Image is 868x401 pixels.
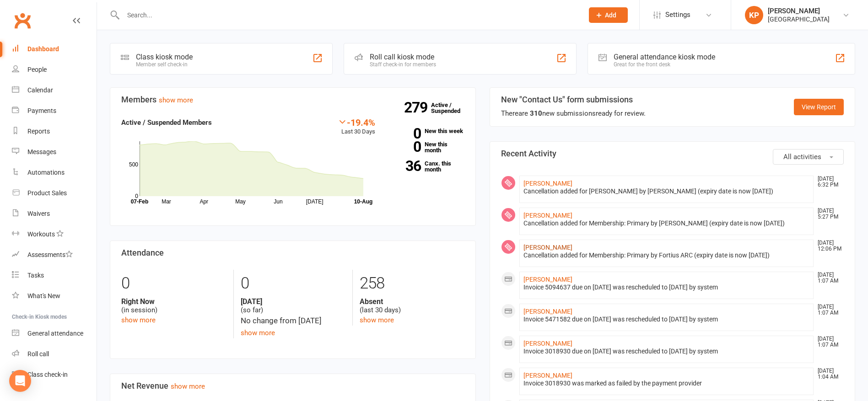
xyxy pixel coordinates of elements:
[27,169,65,176] div: Automations
[27,66,47,73] div: People
[241,315,345,327] div: No change from [DATE]
[121,297,226,315] div: (in session)
[813,176,843,188] time: [DATE] 6:32 PM
[389,141,464,153] a: 0New this month
[9,370,31,392] div: Open Intercom Messenger
[794,99,844,115] a: View Report
[121,95,464,104] h3: Members
[12,80,97,101] a: Calendar
[121,270,226,297] div: 0
[12,162,97,183] a: Automations
[27,128,50,135] div: Reports
[338,117,375,127] div: -19.4%
[530,109,542,118] strong: 310
[389,128,464,134] a: 0New this week
[813,336,843,348] time: [DATE] 1:07 AM
[523,187,810,195] div: Cancellation added for [PERSON_NAME] by [PERSON_NAME] (expiry date is now [DATE])
[783,153,821,161] span: All activities
[12,183,97,203] a: Product Sales
[121,297,226,306] strong: Right Now
[523,372,572,379] a: [PERSON_NAME]
[605,11,616,19] span: Add
[523,219,810,227] div: Cancellation added for Membership: Primary by [PERSON_NAME] (expiry date is now [DATE])
[121,316,156,324] a: show more
[501,95,646,104] h3: New "Contact Us" form submissions
[523,276,572,283] a: [PERSON_NAME]
[27,272,44,279] div: Tasks
[241,329,275,337] a: show more
[813,208,843,220] time: [DATE] 5:27 PM
[523,315,810,323] div: Invoice 5471582 due on [DATE] was rescheduled to [DATE] by system
[589,7,628,23] button: Add
[404,101,431,114] strong: 279
[360,297,464,306] strong: Absent
[27,210,50,217] div: Waivers
[523,180,572,187] a: [PERSON_NAME]
[389,160,464,172] a: 36Canx. this month
[27,251,73,258] div: Assessments
[523,340,572,347] a: [PERSON_NAME]
[121,118,212,127] strong: Active / Suspended Members
[501,108,646,119] div: There are new submissions ready for review.
[523,212,572,219] a: [PERSON_NAME]
[241,270,345,297] div: 0
[27,148,56,155] div: Messages
[813,240,843,252] time: [DATE] 12:06 PM
[12,203,97,224] a: Waivers
[12,245,97,265] a: Assessments
[121,381,464,390] h3: Net Revenue
[12,286,97,306] a: What's New
[370,53,436,61] div: Roll call kiosk mode
[813,368,843,380] time: [DATE] 1:04 AM
[12,101,97,121] a: Payments
[241,297,345,306] strong: [DATE]
[136,53,193,61] div: Class kiosk mode
[523,348,810,355] div: Invoice 3018930 due on [DATE] was rescheduled to [DATE] by system
[27,86,53,94] div: Calendar
[813,272,843,284] time: [DATE] 1:07 AM
[27,350,49,358] div: Roll call
[27,189,67,197] div: Product Sales
[12,344,97,364] a: Roll call
[614,53,715,61] div: General attendance kiosk mode
[768,15,830,23] div: [GEOGRAPHIC_DATA]
[241,297,345,315] div: (so far)
[389,127,421,140] strong: 0
[11,9,34,32] a: Clubworx
[665,5,690,25] span: Settings
[12,39,97,59] a: Dashboard
[389,159,421,173] strong: 36
[27,330,83,337] div: General attendance
[523,244,572,251] a: [PERSON_NAME]
[12,323,97,344] a: General attendance kiosk mode
[360,316,394,324] a: show more
[121,248,464,257] h3: Attendance
[12,121,97,142] a: Reports
[768,7,830,15] div: [PERSON_NAME]
[136,61,193,68] div: Member self check-in
[27,371,68,378] div: Class check-in
[501,149,844,158] h3: Recent Activity
[27,230,55,238] div: Workouts
[27,107,56,114] div: Payments
[171,382,205,390] a: show more
[360,270,464,297] div: 258
[523,283,810,291] div: Invoice 5094637 due on [DATE] was rescheduled to [DATE] by system
[12,142,97,162] a: Messages
[523,251,810,259] div: Cancellation added for Membership: Primary by Fortius ARC (expiry date is now [DATE])
[27,292,60,299] div: What's New
[360,297,464,315] div: (last 30 days)
[431,95,471,121] a: 279Active / Suspended
[338,117,375,137] div: Last 30 Days
[614,61,715,68] div: Great for the front desk
[389,140,421,154] strong: 0
[745,6,763,24] div: KP
[773,149,844,165] button: All activities
[27,45,59,53] div: Dashboard
[159,96,193,104] a: show more
[523,380,810,387] div: Invoice 3018930 was marked as failed by the payment provider
[370,61,436,68] div: Staff check-in for members
[12,364,97,385] a: Class kiosk mode
[813,304,843,316] time: [DATE] 1:07 AM
[12,265,97,286] a: Tasks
